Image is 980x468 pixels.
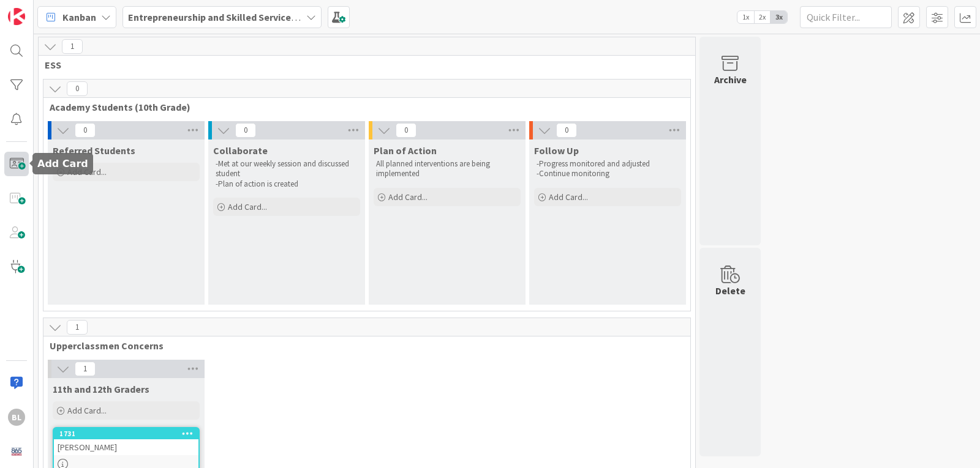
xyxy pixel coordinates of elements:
[62,10,96,24] span: Kanban
[771,11,787,23] span: 3x
[54,428,198,455] div: 1731[PERSON_NAME]
[75,123,96,138] span: 0
[62,39,83,54] span: 1
[537,159,679,169] p: -Progress monitored and adjusted
[374,144,437,157] span: Plan of Action
[216,159,358,179] p: -Met at our weekly session and discussed student
[534,144,579,157] span: Follow Up
[45,59,680,71] span: ESS
[800,6,892,28] input: Quick Filter...
[8,409,25,426] div: BL
[67,405,107,416] span: Add Card...
[216,179,358,189] p: -Plan of action is created
[376,159,518,179] p: All planned interventions are being implemented
[67,81,88,96] span: 0
[549,191,588,202] span: Add Card...
[754,11,771,23] span: 2x
[715,283,745,298] div: Delete
[59,429,198,438] div: 1731
[537,169,679,179] p: -Continue monitoring
[50,101,675,113] span: Academy Students (10th Grade)
[54,428,198,439] div: 1731
[737,11,754,23] span: 1x
[37,158,88,169] h5: Add Card
[213,144,268,157] span: Collaborate
[235,123,256,138] span: 0
[388,191,428,202] span: Add Card...
[556,123,577,138] span: 0
[53,383,149,395] span: 11th and 12th Graders
[396,123,417,138] span: 0
[8,443,25,460] img: avatar
[8,8,25,25] img: Visit kanbanzone.com
[75,362,96,376] span: 1
[228,201,267,212] span: Add Card...
[53,144,135,157] span: Referred Students
[54,439,198,455] div: [PERSON_NAME]
[50,340,675,352] span: Upperclassmen Concerns
[714,72,747,87] div: Archive
[128,11,428,23] b: Entrepreneurship and Skilled Services Interventions - [DATE]-[DATE]
[67,320,88,335] span: 1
